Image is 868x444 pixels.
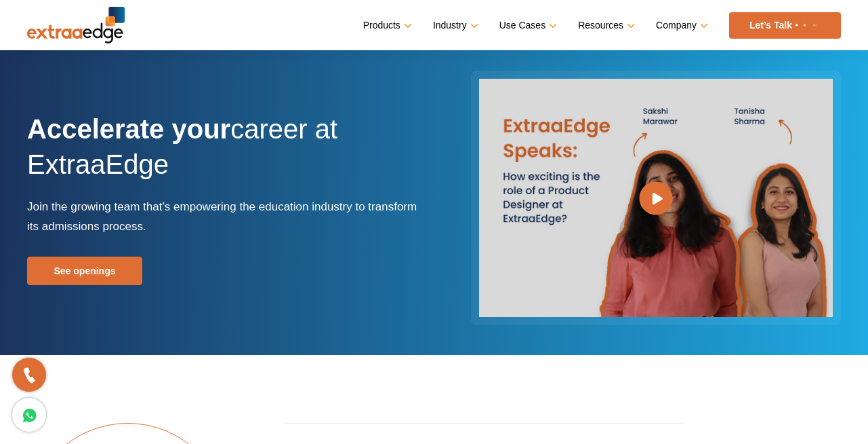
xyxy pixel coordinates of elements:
a: Let’s Talk [729,12,841,39]
strong: Accelerate your [27,114,230,144]
a: Products [363,16,409,35]
a: Resources [578,16,632,35]
h1: career at ExtraaEdge [27,111,424,197]
a: Use Cases [499,16,554,35]
a: Company [656,16,705,35]
a: See openings [27,257,142,285]
p: Join the growing team that’s empowering the education industry to transform its admissions process. [27,197,424,236]
a: Industry [433,16,476,35]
